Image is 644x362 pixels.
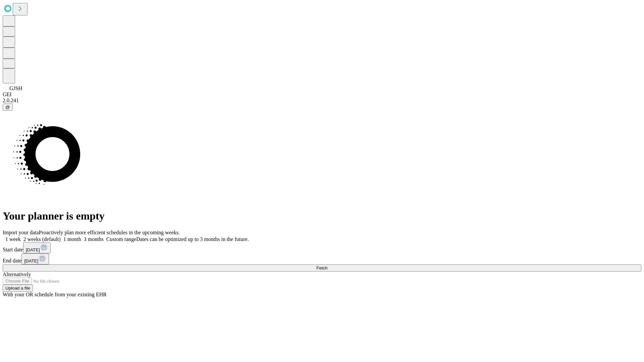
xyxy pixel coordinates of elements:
span: Custom range [106,236,136,242]
div: End date [3,253,641,264]
span: [DATE] [26,247,40,252]
div: Start date [3,242,641,253]
span: 2 weeks (default) [23,236,61,242]
button: Fetch [3,264,641,271]
span: With your OR schedule from your existing EHR [3,292,107,297]
span: Proactively plan more efficient schedules in the upcoming weeks. [39,230,180,235]
span: @ [5,105,10,110]
h1: Your planner is empty [3,210,641,222]
span: Fetch [316,265,327,270]
button: @ [3,104,13,111]
span: Import your data [3,230,39,235]
span: GJSH [9,85,22,91]
span: Dates can be optimized up to 3 months in the future. [136,236,249,242]
span: [DATE] [24,258,38,263]
div: GEI [3,92,641,98]
span: 1 month [63,236,81,242]
button: [DATE] [21,253,49,264]
span: 1 week [5,236,21,242]
div: 2.0.241 [3,98,641,104]
span: 3 months [84,236,104,242]
button: Upload a file [3,285,33,292]
span: Alternatively [3,271,31,277]
button: [DATE] [23,242,51,253]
